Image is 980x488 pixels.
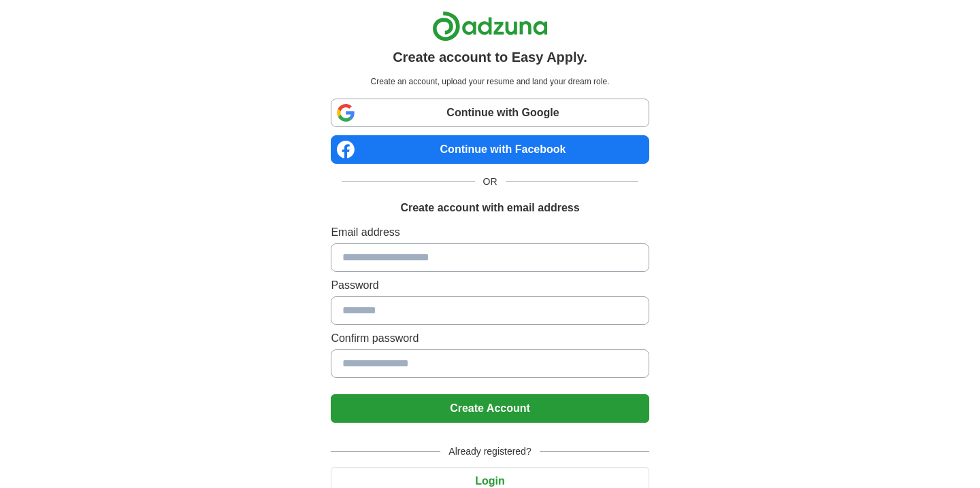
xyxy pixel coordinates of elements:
img: Adzuna logo [432,11,548,41]
h1: Create account with email address [400,200,579,216]
a: Login [331,475,649,487]
span: Already registered? [440,445,539,459]
label: Confirm password [331,330,649,347]
p: Create an account, upload your resume and land your dream role. [333,75,646,88]
label: Password [331,277,649,294]
span: OR [475,175,506,189]
h1: Create account to Easy Apply. [393,47,587,67]
label: Email address [331,224,649,241]
a: Continue with Google [331,99,649,127]
a: Continue with Facebook [331,135,649,164]
button: Create Account [331,394,649,423]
